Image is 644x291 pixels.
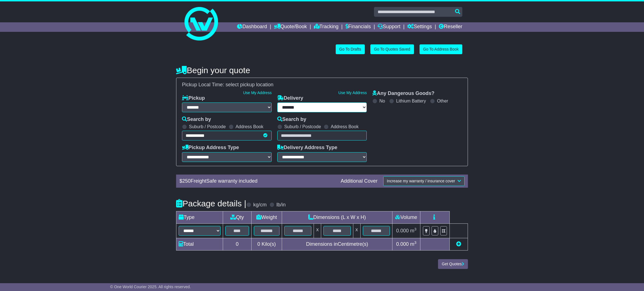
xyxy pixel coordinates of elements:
[110,285,191,289] span: © One World Courier 2025. All rights reserved.
[314,223,321,238] td: x
[251,211,282,223] td: Weight
[383,176,465,186] button: Increase my warranty / insurance cover
[236,124,264,129] label: Address Book
[274,22,307,32] a: Quote/Book
[253,202,267,208] label: kg/cm
[387,179,455,183] span: Increase my warranty / insurance cover
[370,44,414,54] a: Go To Quotes Saved
[410,228,416,233] span: m
[284,124,321,129] label: Suburb / Postcode
[378,22,400,32] a: Support
[237,22,267,32] a: Dashboard
[331,124,359,129] label: Address Book
[282,211,392,223] td: Dimensions (L x W x H)
[277,116,306,123] label: Search by
[282,238,392,251] td: Dimensions in Centimetre(s)
[456,241,461,247] a: Add new item
[251,238,282,251] td: Kilo(s)
[420,44,462,54] a: Go To Address Book
[414,227,416,231] sup: 3
[276,202,286,208] label: lb/in
[277,145,337,151] label: Delivery Address Type
[179,82,465,88] div: Pickup Local Time:
[414,240,416,245] sup: 3
[176,211,223,223] td: Type
[182,178,191,184] span: 250
[182,145,239,151] label: Pickup Address Type
[437,98,448,104] label: Other
[243,90,272,95] a: Use My Address
[345,22,371,32] a: Financials
[439,22,462,32] a: Reseller
[372,90,434,97] label: Any Dangerous Goods?
[410,241,416,247] span: m
[226,82,273,87] span: select pickup location
[438,259,468,269] button: Get Quotes
[223,238,252,251] td: 0
[392,211,420,223] td: Volume
[396,98,426,104] label: Lithium Battery
[189,124,226,129] label: Suburb / Postcode
[314,22,338,32] a: Tracking
[182,116,211,123] label: Search by
[223,211,252,223] td: Qty
[338,90,367,95] a: Use My Address
[257,241,260,247] span: 0
[176,199,246,208] h4: Package details |
[177,178,338,184] div: $ FreightSafe warranty included
[182,95,205,101] label: Pickup
[176,238,223,251] td: Total
[176,66,468,75] h4: Begin your quote
[407,22,432,32] a: Settings
[379,98,385,104] label: No
[336,44,365,54] a: Go To Drafts
[277,95,303,101] label: Delivery
[396,241,409,247] span: 0.000
[338,178,380,184] div: Additional Cover
[353,223,360,238] td: x
[396,228,409,233] span: 0.000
